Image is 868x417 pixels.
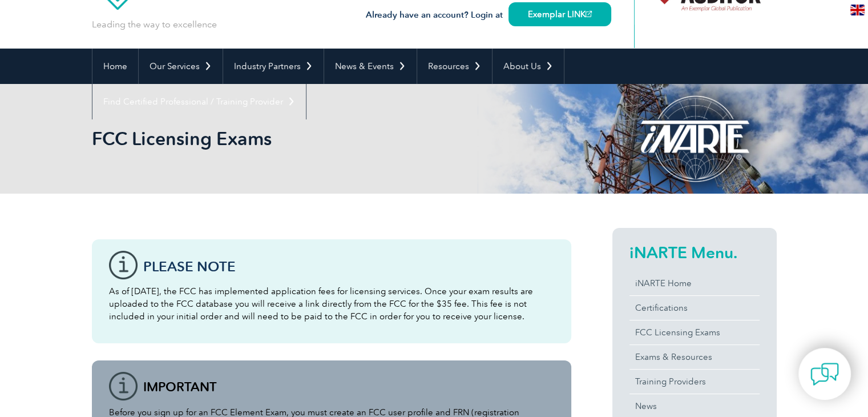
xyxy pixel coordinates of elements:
a: Training Providers [629,370,760,394]
p: Leading the way to excellence [92,18,217,31]
h3: Already have an account? Login at [366,8,611,22]
a: Exemplar LINK [508,2,611,26]
a: Exams & Resources [629,345,760,369]
img: contact-chat.png [810,360,839,388]
h2: FCC Licensing Exams [92,130,571,148]
a: About Us [492,49,564,84]
a: Certifications [629,296,760,320]
a: iNARTE Home [629,271,760,295]
h2: iNARTE Menu. [629,243,760,262]
p: As of [DATE], the FCC has implemented application fees for licensing services. Once your exam res... [109,285,554,323]
img: en [850,5,865,15]
a: FCC Licensing Exams [629,320,760,344]
a: Find Certified Professional / Training Provider [92,84,306,119]
a: Our Services [139,49,223,84]
h3: Please note [143,259,554,274]
a: Home [92,49,138,84]
img: open_square.png [586,11,592,17]
a: News & Events [324,49,417,84]
a: Resources [417,49,492,84]
a: Industry Partners [223,49,324,84]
